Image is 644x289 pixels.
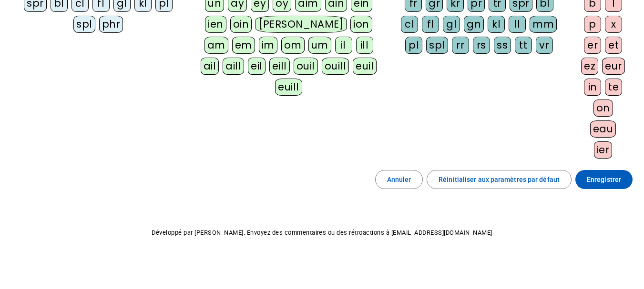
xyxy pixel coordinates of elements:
[401,16,418,33] div: cl
[230,16,252,33] div: oin
[353,58,377,75] div: euil
[387,174,411,185] span: Annuler
[205,16,226,33] div: ien
[584,16,601,33] div: p
[530,16,557,33] div: mm
[335,37,352,54] div: il
[350,16,372,33] div: ion
[439,174,560,185] span: Réinitialiser aux paramètres par défaut
[494,37,511,54] div: ss
[426,37,448,54] div: spl
[584,37,601,54] div: er
[275,79,302,96] div: euill
[602,58,625,75] div: eur
[443,16,460,33] div: gl
[584,79,601,96] div: in
[452,37,469,54] div: rr
[322,58,349,75] div: ouill
[204,37,228,54] div: am
[536,37,553,54] div: vr
[294,58,318,75] div: ouil
[515,37,532,54] div: tt
[427,170,572,189] button: Réinitialiser aux paramètres par défaut
[8,227,636,239] p: Développé par [PERSON_NAME]. Envoyez des commentaires ou des rétroactions à [EMAIL_ADDRESS][DOMAI...
[605,37,622,54] div: et
[605,16,622,33] div: x
[259,37,277,54] div: im
[308,37,331,54] div: um
[575,170,633,189] button: Enregistrer
[422,16,439,33] div: fl
[356,37,373,54] div: ill
[269,58,290,75] div: eill
[464,16,484,33] div: gn
[590,120,616,138] div: eau
[488,16,505,33] div: kl
[248,58,266,75] div: eil
[587,174,621,185] span: Enregistrer
[73,16,95,33] div: spl
[473,37,490,54] div: rs
[405,37,422,54] div: pl
[281,37,305,54] div: om
[581,58,598,75] div: ez
[99,16,123,33] div: phr
[201,58,219,75] div: ail
[256,16,347,33] div: [PERSON_NAME]
[223,58,244,75] div: aill
[605,79,622,96] div: te
[509,16,526,33] div: ll
[593,100,613,117] div: on
[594,141,613,159] div: ier
[232,37,255,54] div: em
[375,170,423,189] button: Annuler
